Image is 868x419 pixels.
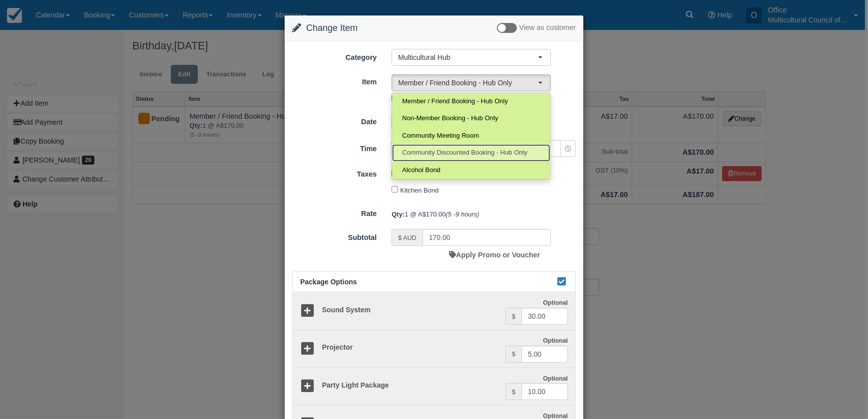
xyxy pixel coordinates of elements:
small: $ AUD [398,234,416,241]
span: Community Discounted Booking - Hub Only [402,148,527,158]
a: Apply Promo or Voucher [449,251,540,259]
h5: Sound System [315,306,505,314]
strong: Qty [392,210,405,218]
a: Sound System Optional $ [293,292,575,330]
label: Category [285,49,384,63]
span: Member / Friend Booking - Hub Only [402,97,508,106]
label: Time [285,140,384,154]
a: Party Light Package Optional $ [293,368,575,406]
span: Multicultural Hub [398,52,538,62]
strong: Optional [543,375,568,382]
a: Projector Optional $ [293,330,575,368]
label: Item [285,73,384,87]
h5: Projector [315,344,505,351]
span: View as customer [519,24,576,32]
h5: Party Light Package [315,382,505,389]
label: Subtotal [285,229,384,243]
button: Multicultural Hub [392,49,551,66]
strong: Optional [543,299,568,306]
span: Change Item [306,23,358,33]
span: Member / Friend Booking - Hub Only [398,78,538,88]
label: Kitchen Bond [400,187,438,194]
small: $ [512,389,515,396]
small: $ [512,313,515,320]
em: (5 -9 hours) [446,210,479,218]
label: Taxes [285,166,384,180]
label: Date [285,113,384,127]
div: 1 @ A$170.00 [384,206,583,222]
span: Alcohol Bond [402,166,440,175]
button: Member / Friend Booking - Hub Only [392,74,551,91]
span: Community Meeting Room [402,131,479,141]
span: Non-Member Booking - Hub Only [402,114,498,123]
label: Rate [285,205,384,219]
small: $ [512,351,515,358]
strong: Optional [543,337,568,344]
span: Package Options [300,278,357,286]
